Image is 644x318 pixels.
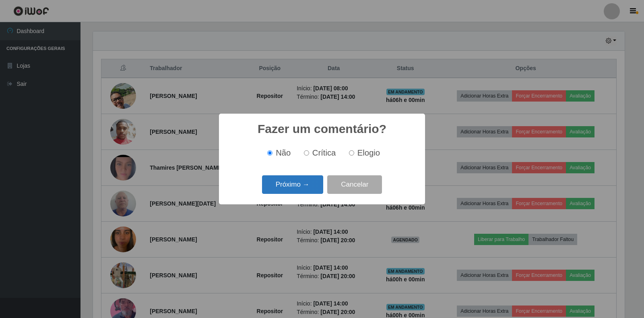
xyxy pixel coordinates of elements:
button: Próximo → [262,175,323,194]
span: Crítica [312,148,336,157]
button: Cancelar [327,175,382,194]
input: Elogio [349,150,354,156]
input: Não [267,150,272,156]
h2: Fazer um comentário? [258,122,386,136]
span: Não [276,148,291,157]
span: Elogio [357,148,380,157]
input: Crítica [304,150,309,156]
